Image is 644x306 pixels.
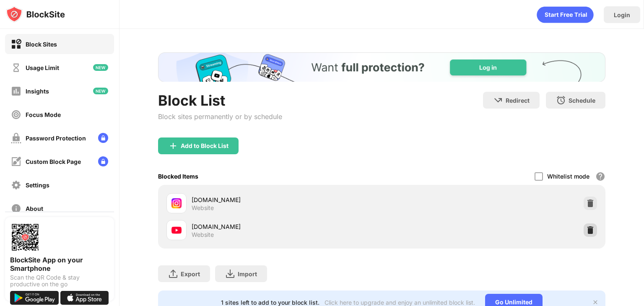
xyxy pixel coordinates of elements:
[26,111,61,118] div: Focus Mode
[171,225,182,235] img: favicons
[26,205,43,212] div: About
[11,86,21,96] img: insights-off.svg
[10,274,109,288] div: Scan the QR Code & stay productive on the go
[547,173,589,180] div: Whitelist mode
[181,143,229,149] div: Add to Block List
[221,299,319,306] div: 1 sites left to add to your block list.
[506,97,530,104] div: Redirect
[11,39,21,49] img: block-on.svg
[93,64,108,71] img: new-icon.svg
[26,64,59,71] div: Usage Limit
[26,182,49,189] div: Settings
[11,133,21,143] img: password-protection-off.svg
[98,133,108,143] img: lock-menu.svg
[614,11,630,18] div: Login
[158,52,605,82] iframe: Banner
[10,291,59,305] img: get-it-on-google-play.svg
[10,256,109,272] div: BlockSite App on your Smartphone
[26,88,49,95] div: Insights
[11,156,21,167] img: customize-block-page-off.svg
[569,97,595,104] div: Schedule
[11,180,21,190] img: settings-off.svg
[11,109,21,120] img: focus-off.svg
[592,299,599,306] img: x-button.svg
[192,231,214,239] div: Website
[158,173,198,180] div: Blocked Items
[93,88,108,94] img: new-icon.svg
[98,156,108,166] img: lock-menu.svg
[537,6,594,23] div: animation
[192,204,214,212] div: Website
[171,198,182,208] img: favicons
[192,195,382,204] div: [DOMAIN_NAME]
[158,112,282,121] div: Block sites permanently or by schedule
[11,62,21,73] img: time-usage-off.svg
[158,92,282,109] div: Block List
[238,270,257,277] div: Import
[26,41,57,48] div: Block Sites
[26,135,86,142] div: Password Protection
[60,291,109,305] img: download-on-the-app-store.svg
[192,222,382,231] div: [DOMAIN_NAME]
[181,270,200,277] div: Export
[10,222,40,252] img: options-page-qr-code.png
[11,203,21,214] img: about-off.svg
[26,158,81,165] div: Custom Block Page
[6,6,65,23] img: logo-blocksite.svg
[325,299,475,306] div: Click here to upgrade and enjoy an unlimited block list.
